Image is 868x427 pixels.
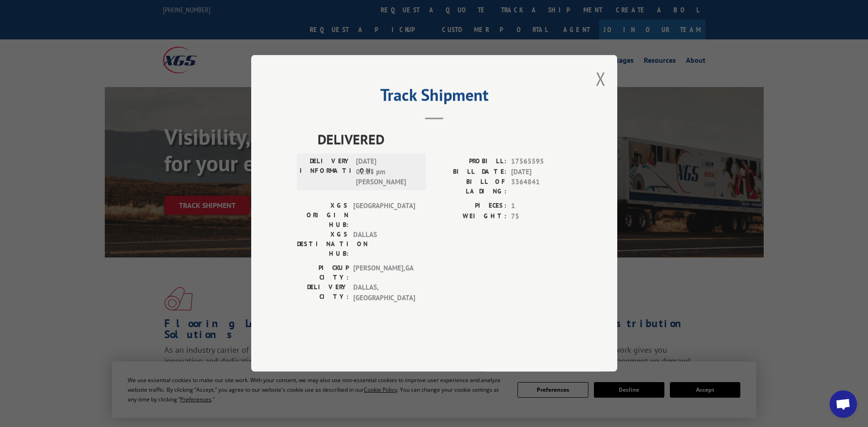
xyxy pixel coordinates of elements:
span: 3364841 [511,177,571,197]
span: DELIVERED [318,129,571,150]
span: [GEOGRAPHIC_DATA] [353,201,415,230]
h2: Track Shipment [297,88,571,106]
span: [DATE] [511,167,571,177]
label: BILL OF LADING: [434,177,507,197]
span: 17565595 [511,157,571,167]
span: DALLAS [353,230,415,259]
button: Close modal [596,66,606,91]
label: WEIGHT: [434,211,507,222]
label: PICKUP CITY: [297,263,349,283]
label: XGS ORIGIN HUB: [297,201,349,230]
label: XGS DESTINATION HUB: [297,230,349,259]
label: BILL DATE: [434,167,507,177]
span: [PERSON_NAME] , GA [353,263,415,283]
span: 1 [511,201,571,212]
label: DELIVERY INFORMATION: [300,157,351,188]
span: [DATE] 02:23 pm [PERSON_NAME] [356,157,418,188]
span: 75 [511,211,571,222]
label: DELIVERY CITY: [297,283,349,303]
label: PIECES: [434,201,507,212]
span: DALLAS , [GEOGRAPHIC_DATA] [353,283,415,303]
a: Open chat [830,390,857,418]
label: PROBILL: [434,157,507,167]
